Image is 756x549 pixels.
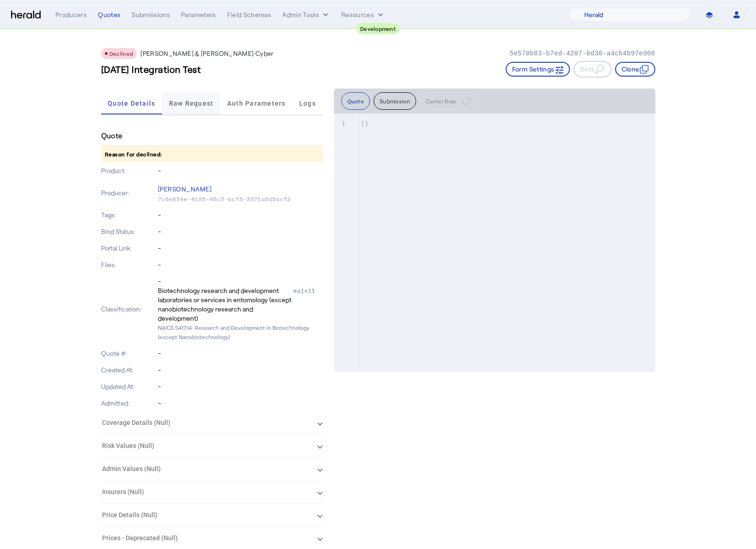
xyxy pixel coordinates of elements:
[374,92,416,110] button: Submission
[140,49,273,58] p: [PERSON_NAME] & [PERSON_NAME] Cyber
[101,399,156,408] p: Admitted:
[101,210,156,220] p: Tags:
[227,100,286,107] span: Auth Parameters
[426,98,456,104] span: Carrier Raw
[158,244,323,253] p: -
[101,166,156,175] p: Product:
[158,227,323,236] p: -
[282,10,330,19] button: internal dropdown menu
[293,286,323,323] div: eqjsi1
[158,183,323,196] p: [PERSON_NAME]
[158,196,323,203] p: 7c6e854e-4105-46c3-bcf3-3371a6d5acf2
[158,210,323,220] p: -
[158,323,323,341] p: NAICS 541714: Research and Development in Biotechnology (except Nanobiotechnology)
[132,10,170,19] div: Submissions
[101,349,156,358] p: Quote #:
[158,399,323,408] p: -
[101,227,156,236] p: Bind Status:
[158,277,323,286] p: -
[98,10,121,19] div: Quotes
[101,188,156,197] p: Producer:
[334,113,655,372] herald-code-block: quote
[420,92,477,110] button: Carrier Raw
[341,10,385,19] button: Resources dropdown menu
[181,10,216,19] div: Parameters
[509,49,655,58] p: 5e570b83-b7ed-4207-bd30-a4cb4b97ed08
[361,120,369,127] span: {}
[299,100,316,107] span: Logs
[101,63,201,76] h3: [DATE] Integration Test
[158,365,323,375] p: -
[158,166,323,175] p: -
[158,286,291,323] div: Biotechnology research and development laboratories or services in entomology (except nanobiotech...
[158,382,323,391] p: -
[101,130,123,141] h4: Quote
[334,119,347,128] div: 1
[101,365,156,375] p: Created At:
[357,23,399,34] div: Development
[169,100,214,107] span: Raw Request
[105,151,162,157] span: Reason for declined:
[158,260,323,269] p: -
[55,10,87,19] div: Producers
[101,304,156,314] p: Classification:
[341,92,370,110] button: Quote
[101,260,156,269] p: Files:
[506,62,570,77] button: Form Settings
[109,50,133,57] span: Declined
[101,244,156,253] p: Portal Link:
[11,11,41,19] img: Herald Logo
[101,382,156,391] p: Updated At:
[615,62,655,77] button: Clone
[227,10,272,19] div: Field Schemas
[108,100,155,107] span: Quote Details
[574,61,611,78] button: Bind
[158,349,323,358] p: -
